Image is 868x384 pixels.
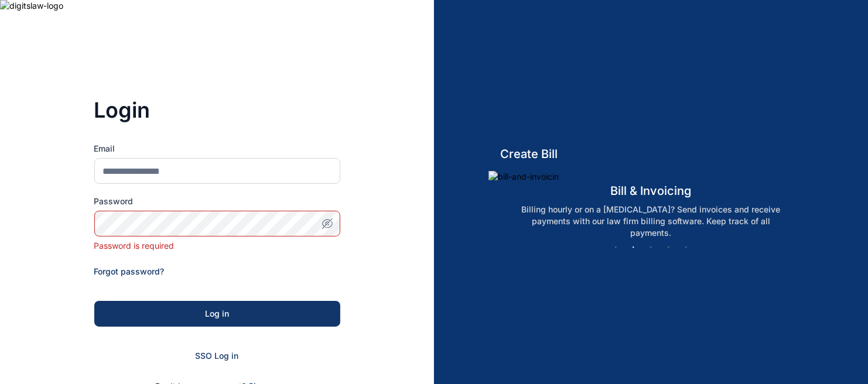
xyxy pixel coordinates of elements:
button: Previous [562,242,573,253]
button: 4 [663,242,675,253]
button: 1 [610,242,622,253]
button: 3 [645,242,657,253]
h5: Create Bill [488,146,814,162]
img: bill-and-invoicin [488,171,814,183]
h5: bill & invoicing [488,183,814,199]
p: Billing hourly or on a [MEDICAL_DATA]? Send invoices and receive payments with our law firm billi... [501,204,801,239]
button: 5 [681,242,692,253]
button: 2 [628,242,640,253]
button: Next [729,242,740,253]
